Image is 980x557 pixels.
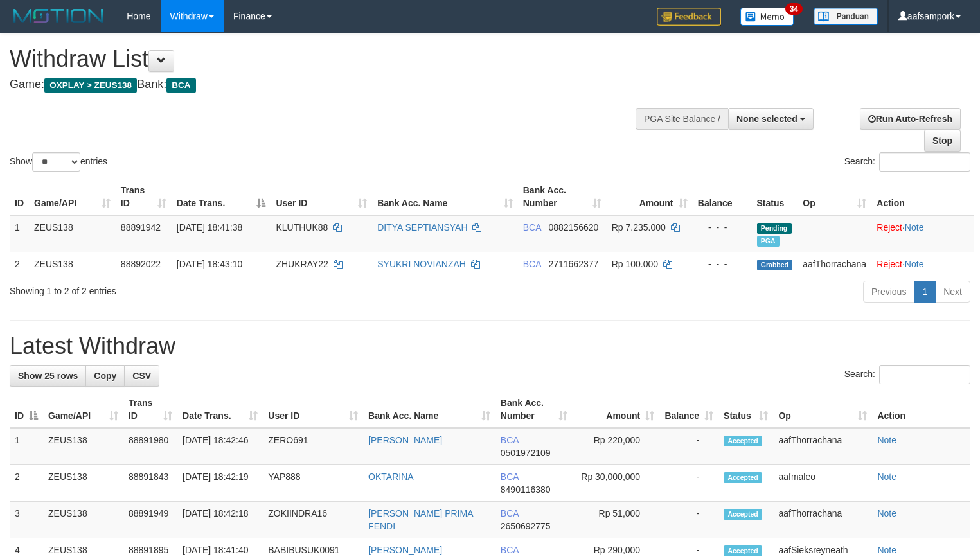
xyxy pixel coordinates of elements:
[740,8,794,26] img: Button%20Memo.svg
[10,252,29,276] td: 2
[44,78,137,93] span: OXPLAY > ZEUS138
[879,152,970,172] input: Search:
[32,152,80,172] select: Showentries
[659,391,718,428] th: Balance: activate to sort column ascending
[368,472,414,482] a: OKTARINA
[501,472,519,482] span: BCA
[263,428,363,465] td: ZERO691
[797,179,871,215] th: Op: activate to sort column ascending
[123,502,177,538] td: 88891949
[43,428,123,465] td: ZEUS138
[377,259,466,269] a: SYUKRI NOVIANZAH
[659,465,718,502] td: -
[872,391,970,428] th: Action
[172,179,271,215] th: Date Trans.: activate to sort column descending
[814,8,878,25] img: panduan.png
[501,545,519,555] span: BCA
[29,252,116,276] td: ZEUS138
[368,435,442,445] a: [PERSON_NAME]
[773,502,872,538] td: aafThorrachana
[123,428,177,465] td: 88891980
[124,365,159,387] a: CSV
[573,428,659,465] td: Rp 220,000
[372,179,518,215] th: Bank Acc. Name: activate to sort column ascending
[166,78,195,93] span: BCA
[501,484,551,495] span: Copy 8490116380 to clipboard
[132,371,151,381] span: CSV
[10,179,29,215] th: ID
[860,108,961,130] a: Run Auto-Refresh
[905,222,924,233] a: Note
[871,215,974,252] td: ·
[263,502,363,538] td: ZOKIINDRA16
[657,8,721,26] img: Feedback.jpg
[728,108,814,130] button: None selected
[877,472,896,482] a: Note
[377,222,467,233] a: DITYA SEPTIANSYAH
[123,391,177,428] th: Trans ID: activate to sort column ascending
[573,465,659,502] td: Rp 30,000,000
[10,6,107,26] img: MOTION_logo.png
[757,223,792,234] span: Pending
[501,521,551,531] span: Copy 2650692775 to clipboard
[879,365,970,384] input: Search:
[877,508,896,518] a: Note
[263,391,363,428] th: User ID: activate to sort column ascending
[29,215,116,252] td: ZEUS138
[877,545,896,555] a: Note
[116,179,172,215] th: Trans ID: activate to sort column ascending
[43,465,123,502] td: ZEUS138
[263,465,363,502] td: YAP888
[177,465,263,502] td: [DATE] 18:42:19
[123,465,177,502] td: 88891843
[523,259,541,269] span: BCA
[495,391,573,428] th: Bank Acc. Number: activate to sort column ascending
[877,222,902,233] a: Reject
[935,281,970,303] a: Next
[693,179,752,215] th: Balance
[10,215,29,252] td: 1
[43,391,123,428] th: Game/API: activate to sort column ascending
[773,428,872,465] td: aafThorrachana
[177,391,263,428] th: Date Trans.: activate to sort column ascending
[177,259,242,269] span: [DATE] 18:43:10
[10,46,641,72] h1: Withdraw List
[85,365,125,387] a: Copy
[548,222,598,233] span: Copy 0882156620 to clipboard
[636,108,728,130] div: PGA Site Balance /
[501,435,519,445] span: BCA
[724,545,762,556] span: Accepted
[10,502,43,538] td: 3
[718,391,773,428] th: Status: activate to sort column ascending
[914,281,936,303] a: 1
[698,221,747,234] div: - - -
[276,259,328,269] span: ZHUKRAY22
[757,236,780,247] span: Marked by aafnoeunsreypich
[10,152,107,172] label: Show entries
[573,391,659,428] th: Amount: activate to sort column ascending
[871,179,974,215] th: Action
[724,436,762,446] span: Accepted
[10,365,86,387] a: Show 25 rows
[10,465,43,502] td: 2
[368,508,473,531] a: [PERSON_NAME] PRIMA FENDI
[271,179,372,215] th: User ID: activate to sort column ascending
[785,3,803,15] span: 34
[276,222,328,233] span: KLUTHUK88
[871,252,974,276] td: ·
[698,258,747,270] div: - - -
[773,465,872,502] td: aafmaleo
[501,448,551,458] span: Copy 0501972109 to clipboard
[612,259,658,269] span: Rp 100.000
[10,78,641,91] h4: Game: Bank:
[924,130,961,152] a: Stop
[10,279,398,297] div: Showing 1 to 2 of 2 entries
[612,222,666,233] span: Rp 7.235.000
[368,545,442,555] a: [PERSON_NAME]
[10,428,43,465] td: 1
[797,252,871,276] td: aafThorrachana
[548,259,598,269] span: Copy 2711662377 to clipboard
[905,259,924,269] a: Note
[724,472,762,483] span: Accepted
[94,371,116,381] span: Copy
